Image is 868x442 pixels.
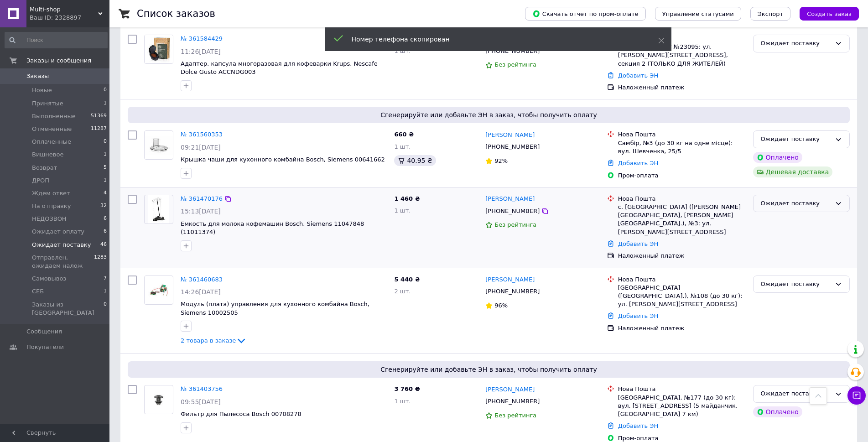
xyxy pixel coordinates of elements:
div: с. [GEOGRAPHIC_DATA] ([PERSON_NAME][GEOGRAPHIC_DATA], [PERSON_NAME][GEOGRAPHIC_DATA].), №3: ул. [... [618,203,746,236]
div: Нова Пошта [618,195,746,203]
span: 09:55[DATE] [181,398,221,406]
span: 1 шт. [394,207,411,214]
img: Фото товару [145,136,173,155]
span: Отправлен, ожидаем налож [32,254,94,270]
span: Экспорт [758,10,783,17]
span: 51369 [91,112,107,120]
a: Емкость для молока кофемашин Bosch, Siemens 11047848 (11011374) [181,220,364,236]
a: Добавить ЭН [618,160,658,166]
span: СЕБ [32,287,44,296]
span: 32 [100,202,107,210]
span: [PHONE_NUMBER] [485,288,540,295]
a: Фото товару [144,385,173,414]
a: № 361584429 [181,35,223,42]
span: 11:26[DATE] [181,48,221,55]
div: Ожидает поставку [761,39,831,48]
span: НЕДОЗВОН [32,215,67,223]
span: 6 [104,228,107,236]
span: 14:26[DATE] [181,288,221,296]
span: Скачать отчет по пром-оплате [532,10,639,18]
span: 0 [104,301,107,317]
span: 1 [104,177,107,185]
span: 15:13[DATE] [181,208,221,215]
div: Наложенный платеж [618,252,746,260]
img: Фото товару [145,35,173,63]
span: Возврат [32,164,57,172]
span: Управление статусами [662,10,734,17]
a: № 361560353 [181,131,223,138]
span: Multi-shop [30,5,98,14]
div: Дешевая доставка [753,166,833,177]
span: 6 [104,215,107,223]
span: Сгенерируйте или добавьте ЭН в заказ, чтобы получить оплату [131,110,846,120]
a: Модуль (плата) управления для кухонного комбайна Bosch, Siemens 10002505 [181,301,369,316]
button: Создать заказ [800,7,859,21]
span: На отправку [32,202,71,210]
div: Нова Пошта [618,130,746,139]
span: Отмененные [32,125,72,133]
span: Без рейтинга [494,221,536,228]
span: Оплаченные [32,138,71,146]
a: Адаптер, капсула многоразовая для кофеварки Krups, Nescafe Dolce Gusto ACCNDG003 [181,60,378,76]
img: Фото товару [148,276,170,304]
div: Наложенный платеж [618,83,746,92]
a: Фото товару [144,130,173,160]
span: Самовывоз [32,275,66,283]
div: Нова Пошта [618,385,746,393]
span: Вишневое [32,151,63,159]
span: 4 [104,189,107,198]
img: Фото товару [145,392,173,408]
a: Фильтр для Пылесоса Bosch 00708278 [181,411,301,417]
a: Фото товару [144,35,173,64]
span: 92% [494,157,508,164]
div: Оплачено [753,406,802,417]
a: Добавить ЭН [618,422,658,429]
span: 0 [104,86,107,94]
span: 09:21[DATE] [181,144,221,151]
div: Номер телефона скопирован [352,35,635,44]
div: [GEOGRAPHIC_DATA] ([GEOGRAPHIC_DATA].), №108 (до 30 кг): ул. [PERSON_NAME][STREET_ADDRESS] [618,284,746,309]
div: [GEOGRAPHIC_DATA], №177 (до 30 кг): вул. [STREET_ADDRESS] (5 майданчик, [GEOGRAPHIC_DATA] 7 км) [618,394,746,419]
span: 3 760 ₴ [394,385,420,392]
a: Крышка чаши для кухонного комбайна Bosch, Siemens 00641662 [181,156,385,163]
span: 0 [104,138,107,146]
span: 1283 [94,254,107,270]
span: 11287 [91,125,107,133]
span: 5 440 ₴ [394,276,420,283]
div: Оплачено [753,152,802,163]
span: Заказы [26,72,49,80]
div: Нова Пошта [618,276,746,284]
a: № 361470176 [181,195,223,202]
a: Добавить ЭН [618,312,658,319]
a: Добавить ЭН [618,72,658,79]
span: 96% [494,302,508,309]
span: [PHONE_NUMBER] [485,47,540,54]
button: Чат с покупателем [847,386,866,405]
span: Создать заказ [807,10,852,17]
span: 1 шт. [394,47,411,54]
a: № 361460683 [181,276,223,283]
div: Пром-оплата [618,172,746,180]
span: [PHONE_NUMBER] [485,208,540,214]
div: Наложенный платеж [618,324,746,333]
span: Сгенерируйте или добавьте ЭН в заказ, чтобы получить оплату [131,365,846,374]
span: Выполненные [32,112,76,120]
img: Фото товару [148,195,170,224]
a: [PERSON_NAME] [485,195,535,203]
span: ДРОП [32,177,49,185]
div: Ожидает поставку [761,135,831,144]
a: [PERSON_NAME] [485,385,535,394]
span: 2 шт. [394,288,411,295]
span: Заказы и сообщения [26,57,91,65]
h1: Список заказов [137,8,215,19]
span: 1 [104,99,107,108]
button: Управление статусами [655,7,741,21]
span: [PHONE_NUMBER] [485,143,540,150]
a: [PERSON_NAME] [485,131,535,140]
span: 46 [100,241,107,249]
span: Сообщения [26,328,62,336]
span: 7 [104,275,107,283]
